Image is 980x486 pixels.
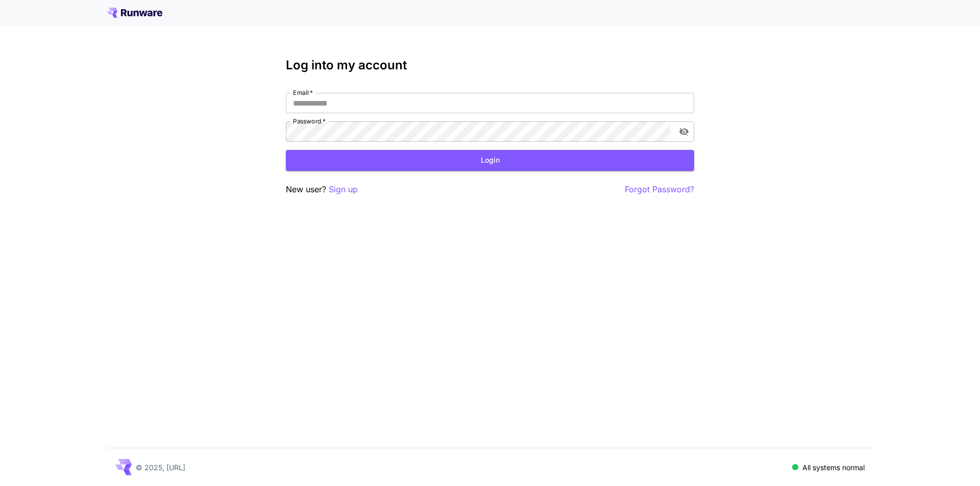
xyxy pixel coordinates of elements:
p: © 2025, [URL] [136,462,185,473]
p: All systems normal [802,462,865,473]
p: New user? [286,183,358,196]
button: Login [286,150,694,171]
button: Sign up [329,183,358,196]
label: Email [293,88,313,97]
label: Password [293,117,326,125]
button: Forgot Password? [625,183,694,196]
button: toggle password visibility [675,122,693,141]
h3: Log into my account [286,58,694,72]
